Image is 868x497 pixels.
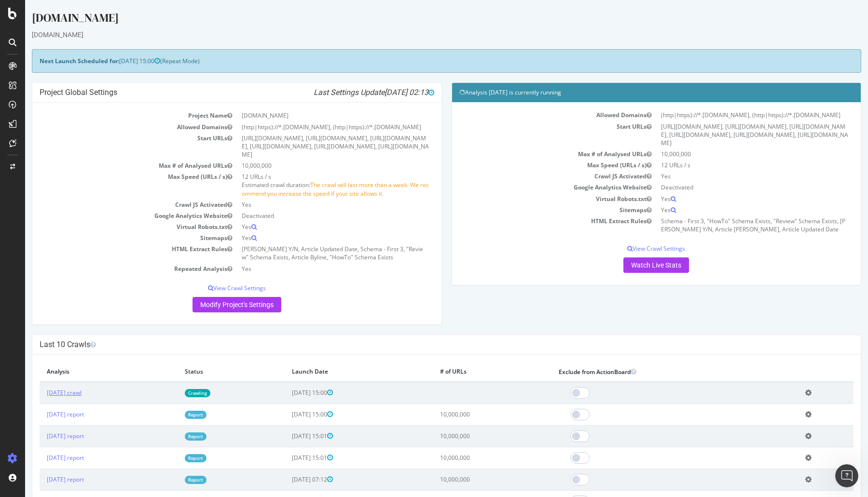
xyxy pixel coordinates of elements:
[212,210,409,221] td: Deactivated
[631,193,828,204] td: Yes
[212,160,409,171] td: 10,000,000
[631,215,828,235] td: Schema - First 3, "HowTo" Schema Exists, "Review" Schema Exists, [PERSON_NAME] Y/N, Article [PERS...
[14,263,212,274] td: Repeated Analysis
[217,181,404,197] span: The crawl will last more than a week. We recommend you increase the speed if your site allows it.
[631,204,828,215] td: Yes
[631,182,828,193] td: Deactivated
[267,454,308,462] span: [DATE] 15:01
[22,410,59,418] a: [DATE] report
[434,88,829,97] h4: Analysis [DATE] is currently running
[14,340,828,349] h4: Last 10 Crawls
[14,121,212,133] td: Allowed Domains
[835,464,858,487] iframe: Intercom live chat
[212,121,409,133] td: (http|https)://*.[DOMAIN_NAME], (http|https)://*.[DOMAIN_NAME]
[160,454,181,462] a: Report
[7,49,836,73] div: (Repeat Mode)
[267,475,308,484] span: [DATE] 07:12
[434,109,632,121] td: Allowed Domains
[598,257,664,273] a: Watch Live Stats
[631,160,828,171] td: 12 URLs / s
[212,263,409,274] td: Yes
[14,88,409,97] h4: Project Global Settings
[152,362,260,382] th: Status
[434,244,829,253] p: View Crawl Settings
[14,284,409,292] p: View Crawl Settings
[22,475,59,484] a: [DATE] report
[631,148,828,160] td: 10,000,000
[14,133,212,160] td: Start URLs
[212,133,409,160] td: [URL][DOMAIN_NAME], [URL][DOMAIN_NAME], [URL][DOMAIN_NAME], [URL][DOMAIN_NAME], [URL][DOMAIN_NAME...
[434,215,632,235] td: HTML Extract Rules
[212,243,409,263] td: [PERSON_NAME] Y/N, Article Updated Date, Schema - First 3, "Review" Schema Exists, Article Byline...
[160,432,181,441] a: Report
[631,121,828,148] td: [URL][DOMAIN_NAME], [URL][DOMAIN_NAME], [URL][DOMAIN_NAME], [URL][DOMAIN_NAME], [URL][DOMAIN_NAME...
[7,10,836,30] div: [DOMAIN_NAME]
[212,199,409,210] td: Yes
[526,362,773,382] th: Exclude from ActionBoard
[160,389,185,397] a: Crawling
[289,88,409,97] i: Last Settings Update
[267,389,308,397] span: [DATE] 15:00
[14,243,212,263] td: HTML Extract Rules
[212,221,409,232] td: Yes
[434,182,632,193] td: Google Analytics Website
[14,57,94,65] strong: Next Launch Scheduled for:
[434,160,632,171] td: Max Speed (URLs / s)
[14,210,212,221] td: Google Analytics Website
[22,454,59,462] a: [DATE] report
[14,160,212,171] td: Max # of Analysed URLs
[434,193,632,204] td: Virtual Robots.txt
[434,171,632,182] td: Crawl JS Activated
[408,469,526,490] td: 10,000,000
[160,411,181,419] a: Report
[94,57,135,65] span: [DATE] 15:00
[14,221,212,232] td: Virtual Robots.txt
[434,204,632,215] td: Sitemaps
[260,362,408,382] th: Launch Date
[212,232,409,243] td: Yes
[14,110,212,121] td: Project Name
[267,410,308,418] span: [DATE] 15:00
[14,362,152,382] th: Analysis
[434,148,632,160] td: Max # of Analysed URLs
[408,403,526,425] td: 10,000,000
[212,110,409,121] td: [DOMAIN_NAME]
[434,121,632,148] td: Start URLs
[212,171,409,199] td: 12 URLs / s Estimated crawl duration:
[408,447,526,469] td: 10,000,000
[408,425,526,447] td: 10,000,000
[14,171,212,199] td: Max Speed (URLs / s)
[167,297,256,312] a: Modify Project's Settings
[408,362,526,382] th: # of URLs
[22,432,59,440] a: [DATE] report
[359,88,409,97] span: [DATE] 02:13
[14,232,212,243] td: Sitemaps
[7,30,836,40] div: [DOMAIN_NAME]
[631,171,828,182] td: Yes
[160,476,181,484] a: Report
[631,109,828,121] td: (http|https)://*.[DOMAIN_NAME], (http|https)://*.[DOMAIN_NAME]
[14,199,212,210] td: Crawl JS Activated
[267,432,308,440] span: [DATE] 15:01
[22,389,56,397] a: [DATE] crawl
